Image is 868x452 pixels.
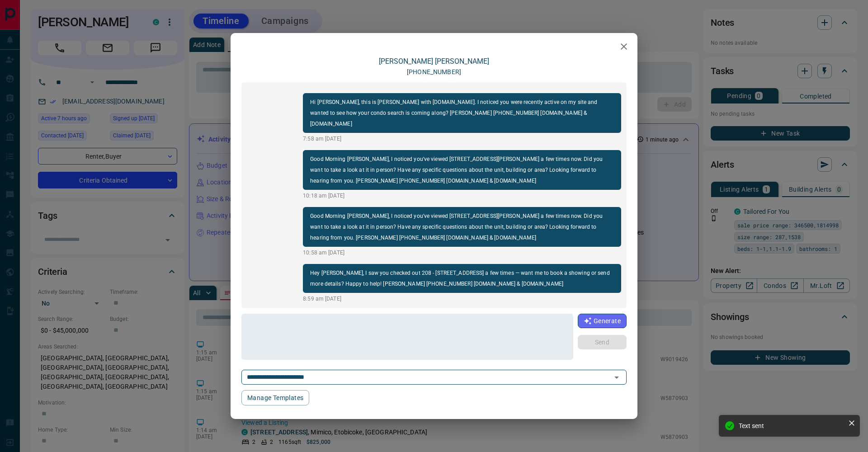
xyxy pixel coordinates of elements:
div: Text sent [739,422,844,429]
button: Open [610,371,623,384]
p: 7:58 am [DATE] [303,135,621,143]
p: Good Morning [PERSON_NAME], I noticed you've viewed [STREET_ADDRESS][PERSON_NAME] a few times now... [310,154,614,186]
button: Generate [578,314,627,328]
button: Manage Templates [241,390,309,405]
p: 10:58 am [DATE] [303,249,621,257]
p: [PHONE_NUMBER] [407,67,461,77]
p: Hi [PERSON_NAME], this is [PERSON_NAME] with [DOMAIN_NAME]. I noticed you were recently active on... [310,97,614,129]
p: 8:59 am [DATE] [303,295,621,303]
p: Good Morning [PERSON_NAME], I noticed you've viewed [STREET_ADDRESS][PERSON_NAME] a few times now... [310,211,614,243]
p: 10:18 am [DATE] [303,192,621,200]
p: Hey [PERSON_NAME], I saw you checked out 208 - [STREET_ADDRESS] a few times — want me to book a s... [310,268,614,289]
a: [PERSON_NAME] [PERSON_NAME] [379,57,489,66]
